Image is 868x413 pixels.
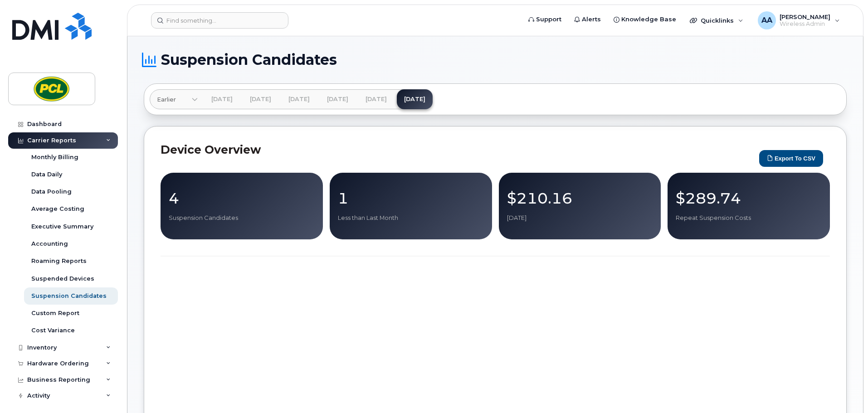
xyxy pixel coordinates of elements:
[338,214,484,222] p: Less than Last Month
[161,143,755,156] h2: Device Overview
[243,89,278,109] a: [DATE]
[150,89,198,109] a: Earlier
[157,95,176,104] span: Earlier
[338,190,484,206] p: 1
[204,89,240,109] a: [DATE]
[169,190,315,206] p: 4
[507,190,653,206] p: $210.16
[161,53,337,67] span: Suspension Candidates
[759,150,823,167] button: Export to CSV
[676,214,822,222] p: Repeat Suspension Costs
[320,89,356,109] a: [DATE]
[397,89,433,109] a: [DATE]
[358,89,394,109] a: [DATE]
[281,89,317,109] a: [DATE]
[507,214,653,222] p: [DATE]
[676,190,822,206] p: $289.74
[169,214,315,222] p: Suspension Candidates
